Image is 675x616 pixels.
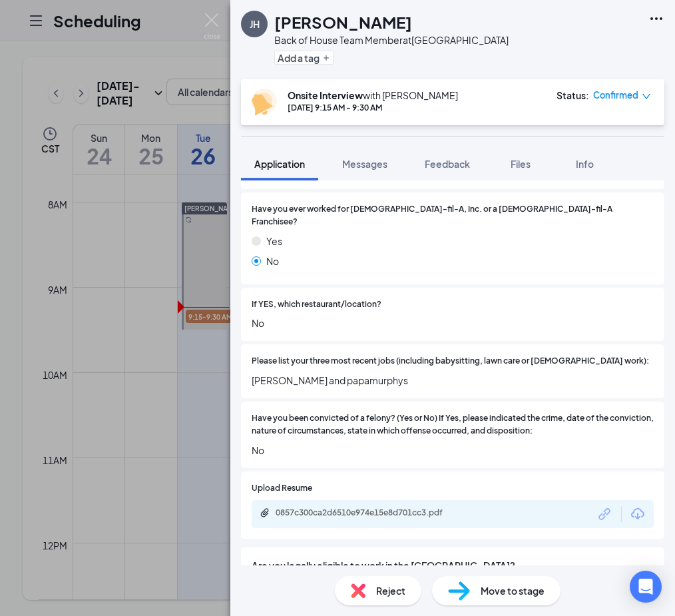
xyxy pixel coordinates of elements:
[288,102,458,113] div: [DATE] 9:15 AM - 9:30 AM
[376,583,405,598] span: Reject
[276,507,462,518] div: 0857c300ca2d6510e974e15e8d701cc3.pdf
[266,254,279,268] span: No
[252,482,312,495] span: Upload Resume
[596,505,614,523] svg: Link
[252,298,381,311] span: If YES, which restaurant/location?
[557,89,589,102] div: Status :
[260,507,475,520] a: Paperclip0857c300ca2d6510e974e15e8d701cc3.pdf
[481,583,545,598] span: Move to stage
[252,355,649,368] span: Please list your three most recent jobs (including babysitting, lawn care or [DEMOGRAPHIC_DATA] w...
[642,92,651,101] span: down
[630,571,662,603] div: Open Intercom Messenger
[593,89,638,102] span: Confirmed
[252,203,654,228] span: Have you ever worked for [DEMOGRAPHIC_DATA]-fil-A, Inc. or a [DEMOGRAPHIC_DATA]-fil-A Franchisee?
[252,558,654,573] span: Are you legally eligible to work in the [GEOGRAPHIC_DATA]?
[274,33,509,47] div: Back of House Team Member at [GEOGRAPHIC_DATA]
[288,89,458,102] div: with [PERSON_NAME]
[274,51,334,65] button: PlusAdd a tag
[322,54,330,62] svg: Plus
[342,158,387,170] span: Messages
[252,443,654,458] span: No
[250,17,260,31] div: JH
[252,373,654,388] span: [PERSON_NAME] and papamurphys
[252,412,654,438] span: Have you been convicted of a felony? (Yes or No) If Yes, please indicated the crime, date of the ...
[425,158,470,170] span: Feedback
[260,507,270,518] svg: Paperclip
[252,316,654,330] span: No
[254,158,305,170] span: Application
[288,89,363,101] b: Onsite Interview
[511,158,531,170] span: Files
[274,11,412,33] h1: [PERSON_NAME]
[648,11,664,27] svg: Ellipses
[576,158,594,170] span: Info
[266,234,282,248] span: Yes
[630,506,646,522] svg: Download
